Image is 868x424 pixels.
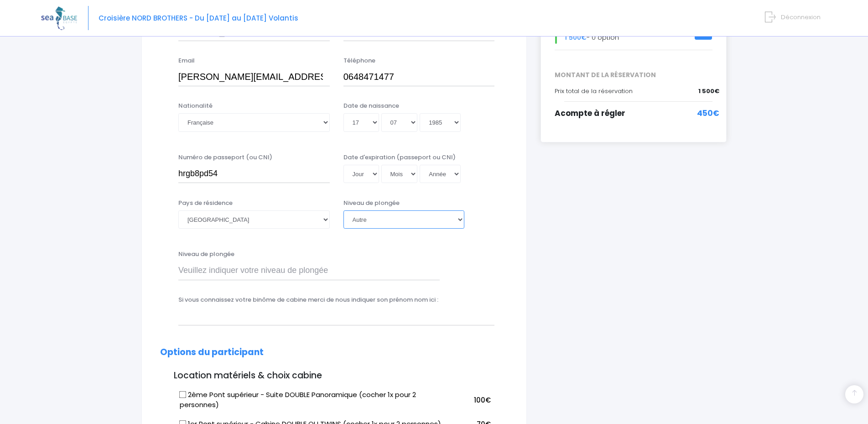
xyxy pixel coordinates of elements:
[178,295,438,304] label: Si vous connaissez votre binôme de cabine merci de nous indiquer son prénom nom ici :
[178,250,234,259] label: Niveau de plongée
[178,262,440,280] input: Veuillez indiquer votre niveau de plongée
[343,101,399,110] label: Date de naissance
[178,56,195,65] label: Email
[343,199,400,208] label: Niveau de plongée
[343,153,456,162] label: Date d'expiration (passeport ou CNI)
[180,390,457,410] label: 2ème Pont supérieur - Suite DOUBLE Panoramique (cocher 1x pour 2 personnes)
[474,395,491,405] span: 100€
[698,87,719,96] span: 1 500€
[343,56,375,65] label: Téléphone
[178,153,272,162] label: Numéro de passeport (ou CNI)
[555,108,625,119] span: Acompte à régler
[99,13,298,23] span: Croisière NORD BROTHERS - Du [DATE] au [DATE] Volantis
[160,371,508,381] h3: Location matériels & choix cabine
[781,13,821,21] span: Déconnexion
[697,108,719,120] span: 450€
[548,70,719,80] span: MONTANT DE LA RÉSERVATION
[160,347,508,358] h2: Options du participant
[555,87,633,95] span: Prix total de la réservation
[178,199,233,208] label: Pays de résidence
[565,33,587,42] span: 1 500€
[179,391,187,398] input: 2ème Pont supérieur - Suite DOUBLE Panoramique (cocher 1x pour 2 personnes)
[178,101,213,110] label: Nationalité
